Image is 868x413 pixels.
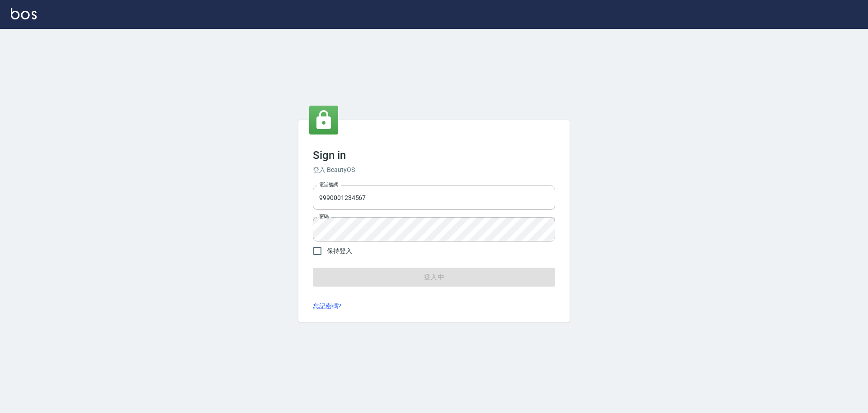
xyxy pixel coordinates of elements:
h6: 登入 BeautyOS [313,165,555,175]
span: 保持登入 [327,246,352,256]
label: 密碼 [319,213,329,220]
h3: Sign in [313,149,555,162]
img: Logo [11,8,37,19]
label: 電話號碼 [319,181,338,188]
a: 忘記密碼? [313,302,341,311]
